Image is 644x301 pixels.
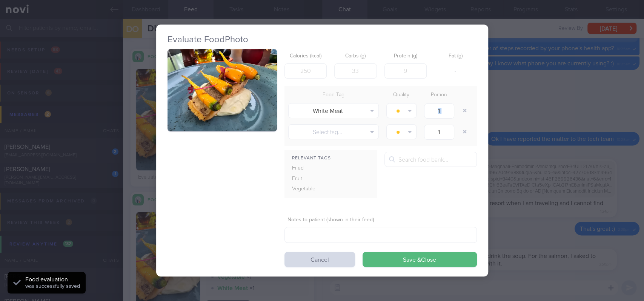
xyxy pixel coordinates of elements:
[287,217,474,224] label: Notes to patient (shown in their feed)
[383,90,420,100] div: Quality
[288,124,379,139] button: Select tag...
[25,276,80,283] div: Food evaluation
[288,103,379,118] button: White Meat
[387,53,424,60] label: Protein (g)
[25,284,80,289] span: was successfully saved
[420,90,458,100] div: Portion
[284,154,377,163] div: Relevant Tags
[287,53,324,60] label: Calories (kcal)
[284,163,333,174] div: Fried
[284,174,333,184] div: Fruit
[363,252,477,267] button: Save &Close
[384,152,477,167] input: Search food bank...
[437,53,474,60] label: Fat (g)
[384,63,427,78] input: 9
[284,63,327,78] input: 250
[424,124,454,139] input: 1.0
[434,63,477,79] div: -
[284,90,383,100] div: Food Tag
[334,63,377,78] input: 33
[284,252,355,267] button: Cancel
[337,53,374,60] label: Carbs (g)
[284,184,333,194] div: Vegetable
[168,34,477,45] h2: Evaluate Food Photo
[424,103,454,118] input: 1.0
